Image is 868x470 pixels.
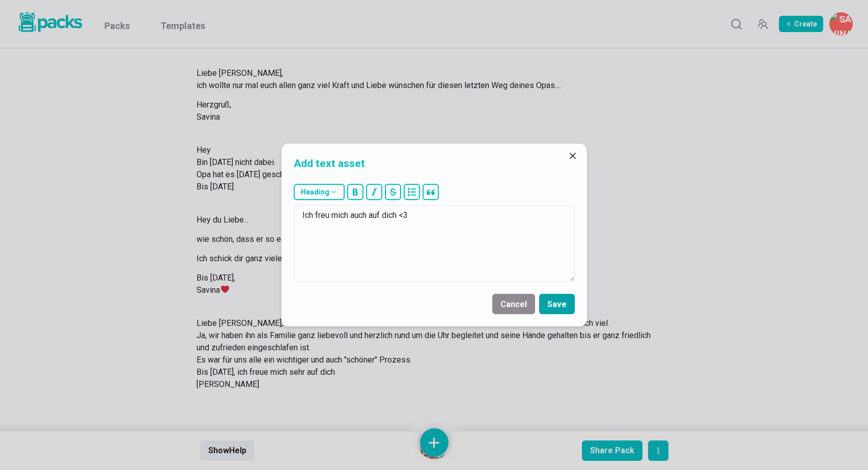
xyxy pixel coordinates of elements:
textarea: Ich freu mich auch auf dich <3 [294,205,575,282]
button: block quote [423,184,439,200]
button: bold [347,184,363,200]
header: Add text asset [282,144,587,180]
button: Heading [294,184,345,200]
button: Cancel [492,294,535,314]
button: bullet [404,184,420,200]
button: Close [565,148,581,164]
button: Save [539,294,575,314]
button: strikethrough [385,184,401,200]
button: italic [366,184,382,200]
